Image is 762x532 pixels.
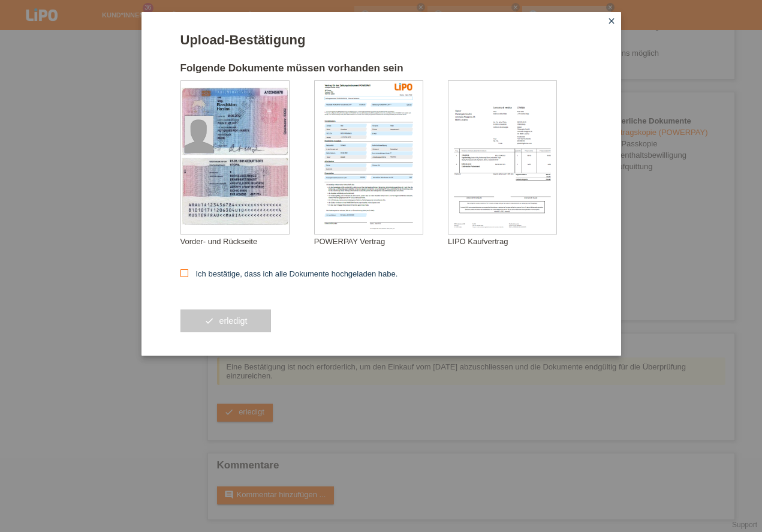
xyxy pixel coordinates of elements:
i: close [607,16,616,26]
div: LIPO Kaufvertrag [448,237,582,246]
div: Bashkim [217,102,277,107]
img: foreign_id_photo_male.png [185,116,213,153]
a: close [604,15,619,29]
span: erledigt [219,316,247,326]
label: Ich bestätige, dass ich alle Dokumente hochgeladen habe. [180,269,398,278]
button: check erledigt [180,309,272,332]
div: Vorder- und Rückseite [180,237,314,246]
div: Hasimi [217,107,277,111]
img: 39073_print.png [394,83,412,91]
div: POWERPAY Vertrag [314,237,448,246]
h1: Upload-Bestätigung [180,32,582,47]
i: check [204,316,214,326]
img: upload_document_confirmation_type_id_foreign_empty.png [181,81,289,234]
h2: Folgende Dokumente müssen vorhanden sein [180,62,582,80]
img: upload_document_confirmation_type_receipt_generic.png [448,81,556,234]
img: upload_document_confirmation_type_contract_kkg_whitelabel.png [315,81,423,234]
